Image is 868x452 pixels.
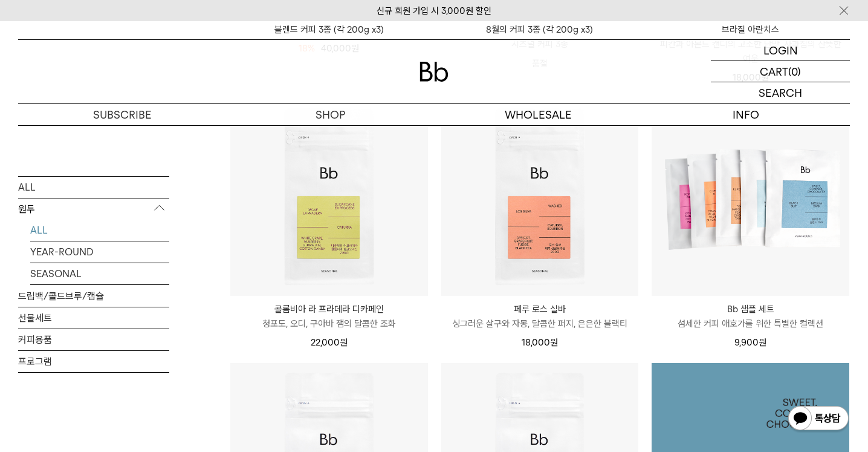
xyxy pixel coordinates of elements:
p: CART [760,61,788,82]
a: LOGIN [711,40,850,61]
a: 드립백/콜드브루/캡슐 [18,285,169,306]
p: 콜롬비아 라 프라데라 디카페인 [230,302,428,316]
span: 원 [550,337,558,348]
p: Bb 샘플 세트 [652,302,849,316]
a: 커피용품 [18,329,169,350]
img: Bb 샘플 세트 [652,98,849,296]
a: SEASONAL [30,263,169,284]
p: 싱그러운 살구와 자몽, 달콤한 퍼지, 은은한 블랙티 [441,316,639,331]
a: CART (0) [711,61,850,82]
span: 원 [759,337,766,348]
p: 청포도, 오디, 구아바 잼의 달콤한 조화 [230,316,428,331]
img: 페루 로스 실바 [441,98,639,296]
p: SEARCH [759,82,802,103]
img: 콜롬비아 라 프라데라 디카페인 [230,98,428,296]
a: ALL [18,176,169,197]
span: 22,000 [311,337,348,348]
span: 원 [340,337,348,348]
span: 9,900 [734,337,766,348]
p: 섬세한 커피 애호가를 위한 특별한 컬렉션 [652,316,849,331]
p: (0) [788,61,801,82]
a: SUBSCRIBE [18,104,226,125]
p: 페루 로스 실바 [441,302,639,316]
a: 페루 로스 실바 싱그러운 살구와 자몽, 달콤한 퍼지, 은은한 블랙티 [441,302,639,331]
img: 카카오톡 채널 1:1 채팅 버튼 [787,405,850,434]
a: SHOP [226,104,434,125]
a: 신규 회원 가입 시 3,000원 할인 [377,5,491,16]
a: Bb 샘플 세트 섬세한 커피 애호가를 위한 특별한 컬렉션 [652,302,849,331]
p: LOGIN [763,40,798,61]
p: WHOLESALE [434,104,642,125]
p: 원두 [18,198,169,220]
a: 선물세트 [18,307,169,328]
span: 18,000 [522,337,558,348]
p: INFO [642,104,850,125]
a: YEAR-ROUND [30,241,169,262]
a: 프로그램 [18,350,169,372]
a: ALL [30,219,169,240]
img: 로고 [419,62,449,82]
a: 콜롬비아 라 프라데라 디카페인 청포도, 오디, 구아바 잼의 달콤한 조화 [230,302,428,331]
